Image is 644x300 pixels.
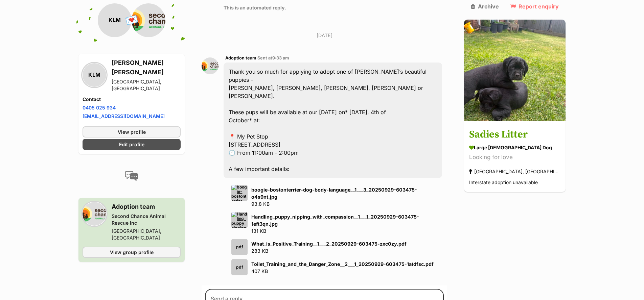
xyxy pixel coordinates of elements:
a: View group profile [83,247,181,258]
div: Second Chance Animal Rescue Inc [112,213,181,226]
span: 9:33 am [272,55,289,60]
img: boogie-bostonterrier-dog-body-language__1___3_20250929-603475-o4s9nt.jpg [231,185,248,201]
h3: Sadies Litter [469,127,560,143]
div: KLM [98,3,132,37]
a: [EMAIL_ADDRESS][DOMAIN_NAME] [83,113,165,119]
span: Edit profile [119,141,144,148]
div: [GEOGRAPHIC_DATA], [GEOGRAPHIC_DATA] [112,228,181,241]
a: pdf [229,239,248,255]
span: 131 KB [251,228,266,234]
div: [GEOGRAPHIC_DATA], [GEOGRAPHIC_DATA] [112,78,181,92]
span: 💌 [124,13,139,28]
div: pdf [231,259,248,275]
img: Adoption team profile pic [202,57,218,74]
span: 283 KB [251,248,268,254]
strong: boogie-bostonterrier-dog-body-language__1___3_20250929-603475-o4s9nt.jpg [251,187,417,200]
h4: Contact [83,96,181,103]
a: Archive [471,3,499,9]
span: Interstate adoption unavailable [469,180,538,185]
h3: [PERSON_NAME] [PERSON_NAME] [112,58,181,77]
span: 407 KB [251,268,268,274]
img: Sadies Litter [464,20,566,121]
img: Second Chance Animal Rescue Inc profile pic [83,202,106,226]
div: Looking for love [469,153,560,162]
img: Handling_puppy_nipping_with_compassion__1___1_20250929-603475-1eft3qn.jpg [231,212,248,228]
a: Edit profile [83,139,181,150]
a: View profile [83,126,181,137]
a: Sadies Litter large [DEMOGRAPHIC_DATA] Dog Looking for love [GEOGRAPHIC_DATA], [GEOGRAPHIC_DATA] ... [464,122,566,192]
strong: Handling_puppy_nipping_with_compassion__1___1_20250929-603475-1eft3qn.jpg [251,214,419,227]
div: Thank you so much for applying to adopt one of [PERSON_NAME]’s beautiful puppies - [PERSON_NAME],... [224,62,442,178]
strong: Toilet_Training_and_the_Danger_Zone__2___1_20250929-603475-1atdfsc.pdf [251,261,434,267]
strong: What_is_Positive_Training__1___2_20250929-603475-zxc0zy.pdf [251,241,407,247]
a: Report enquiry [510,3,559,9]
span: View profile [118,128,146,135]
a: 0405 025 934 [83,105,116,110]
span: 93.8 KB [251,201,270,207]
img: Second Chance Animal Rescue Inc profile pic [132,3,165,37]
span: Adoption team [225,55,256,60]
a: pdf [229,259,248,275]
p: This is an automated reply. [224,4,442,11]
div: [GEOGRAPHIC_DATA], [GEOGRAPHIC_DATA] [469,167,560,176]
div: large [DEMOGRAPHIC_DATA] Dog [469,144,560,151]
p: [DATE] [202,32,447,39]
div: KLM [83,63,106,87]
span: Sent at [257,55,289,60]
span: View group profile [110,249,154,256]
h3: Adoption team [112,202,181,211]
div: pdf [231,239,248,255]
img: conversation-icon-4a6f8262b818ee0b60e3300018af0b2d0b884aa5de6e9bcb8d3d4eeb1a70a7c4.svg [125,171,138,181]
